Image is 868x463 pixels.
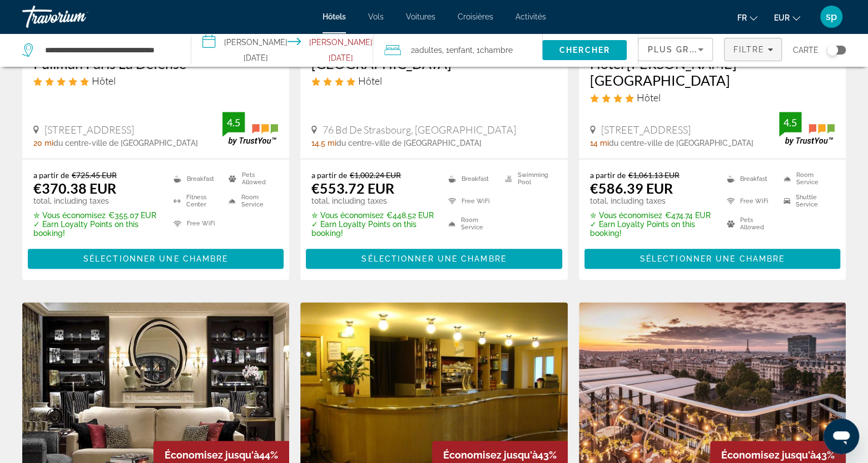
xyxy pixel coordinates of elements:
span: Chercher [559,46,610,55]
span: du centre-ville de [GEOGRAPHIC_DATA] [53,139,198,147]
del: €1,002.24 EUR [350,170,401,180]
button: Change language [737,9,757,26]
span: 14 mi [590,139,609,147]
li: Free WiFi [443,193,499,209]
li: Room Service [443,215,499,232]
input: Search hotel destination [44,42,174,58]
span: Enfant [449,46,473,55]
a: Sélectionner une chambre [306,251,562,263]
div: 5 star Hotel [33,75,278,87]
li: Breakfast [721,170,778,187]
span: Économisez jusqu'à [165,449,259,461]
button: Sélectionner une chambre [306,249,562,269]
span: Économisez jusqu'à [443,449,538,461]
ins: €553.72 EUR [311,180,394,196]
button: Select check in and out date [191,33,373,67]
mat-select: Sort by [647,43,703,56]
li: Fitness Center [168,193,223,209]
button: Search [542,40,627,60]
div: 4.5 [222,116,245,129]
span: 14.5 mi [311,139,336,147]
span: a partir de [311,170,347,180]
li: Free WiFi [721,193,778,209]
span: Chambre [480,46,513,55]
a: Sélectionner une chambre [584,251,840,263]
span: Hôtel [637,91,661,104]
div: 4.5 [779,116,801,129]
span: a partir de [33,170,69,180]
li: Breakfast [168,170,223,187]
p: €448.52 EUR [311,211,434,220]
span: Adultes [415,46,442,55]
span: [STREET_ADDRESS] [44,124,134,136]
span: Plus grandes économies [647,45,780,54]
span: sp [826,11,837,22]
button: Sélectionner une chambre [28,249,284,269]
button: Sélectionner une chambre [584,249,840,269]
span: Hôtel [92,75,116,87]
a: Voitures [406,12,435,21]
div: 4 star Hotel [311,75,556,87]
span: Carte [793,42,819,58]
button: Filters [724,38,782,61]
iframe: Bouton de lancement de la fenêtre de messagerie [824,418,859,454]
button: User Menu [817,5,846,28]
span: ✮ Vous économisez [590,211,662,220]
li: Pets Allowed [223,170,278,187]
ins: €370.38 EUR [33,180,116,196]
button: Change currency [774,9,800,26]
del: €1,061.13 EUR [628,170,679,180]
p: ✓ Earn Loyalty Points on this booking! [33,220,160,238]
p: total, including taxes [311,196,434,205]
p: total, including taxes [590,196,713,205]
span: ✮ Vous économisez [33,211,106,220]
li: Breakfast [443,170,499,187]
span: 20 mi [33,139,53,147]
span: ✮ Vous économisez [311,211,384,220]
span: Filtre [733,45,765,54]
span: [STREET_ADDRESS] [601,124,691,136]
span: Hôtel [358,75,382,87]
p: total, including taxes [33,196,160,205]
span: du centre-ville de [GEOGRAPHIC_DATA] [609,139,753,147]
ins: €586.39 EUR [590,180,673,196]
p: ✓ Earn Loyalty Points on this booking! [311,220,434,238]
img: TrustYou guest rating badge [222,112,278,145]
span: Sélectionner une chambre [361,254,506,263]
img: TrustYou guest rating badge [779,112,835,145]
span: Sélectionner une chambre [83,254,228,263]
li: Free WiFi [168,215,223,232]
a: Vols [368,12,384,21]
span: EUR [774,13,790,22]
a: Hôtels [323,12,346,21]
del: €725.45 EUR [72,170,117,180]
a: Travorium [22,2,133,31]
li: Swimming Pool [499,170,556,187]
a: Sélectionner une chambre [28,251,284,263]
span: , 1 [442,42,473,58]
p: €355.07 EUR [33,211,160,220]
div: 4 star Hotel [590,91,835,104]
span: Économisez jusqu'à [721,449,816,461]
span: a partir de [590,170,626,180]
span: Sélectionner une chambre [640,254,785,263]
span: , 1 [473,42,513,58]
a: Croisières [458,12,493,21]
span: 76 Bd De Strasbourg, [GEOGRAPHIC_DATA] [323,124,515,136]
a: Hôtel [PERSON_NAME] [GEOGRAPHIC_DATA] [590,55,835,88]
li: Room Service [778,170,835,187]
span: 2 [411,42,442,58]
li: Room Service [223,193,278,209]
span: du centre-ville de [GEOGRAPHIC_DATA] [336,139,481,147]
span: fr [737,13,747,22]
li: Shuttle Service [778,193,835,209]
p: ✓ Earn Loyalty Points on this booking! [590,220,713,238]
a: Activités [515,12,546,21]
li: Pets Allowed [721,215,778,232]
